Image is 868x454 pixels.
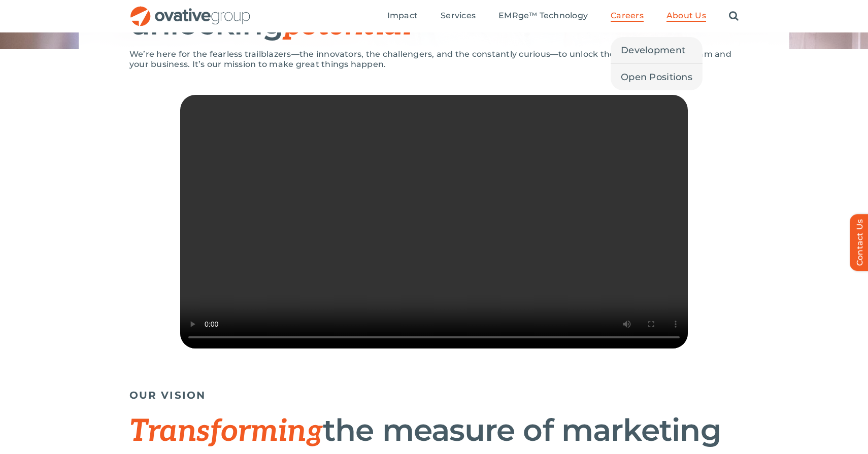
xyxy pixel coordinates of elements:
[180,95,688,348] video: Sorry, your browser doesn't support embedded videos.
[129,49,739,69] p: We’re here for the fearless trailblazers—the innovators, the challengers, and the constantly curi...
[387,11,418,22] a: Impact
[498,11,588,22] a: EMRge™ Technology
[498,11,588,21] span: EMRge™ Technology
[666,11,706,22] a: About Us
[729,11,739,22] a: Search
[621,70,692,84] span: Open Positions
[129,413,323,450] span: Transforming
[611,64,703,90] a: Open Positions
[611,11,644,22] a: Careers
[441,11,476,21] span: Services
[666,11,706,21] span: About Us
[441,11,476,22] a: Services
[129,5,251,15] a: OG_Full_horizontal_RGB
[129,389,739,401] h5: OUR VISION
[611,11,644,21] span: Careers
[621,43,685,57] span: Development
[387,11,418,21] span: Impact
[611,37,703,63] a: Development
